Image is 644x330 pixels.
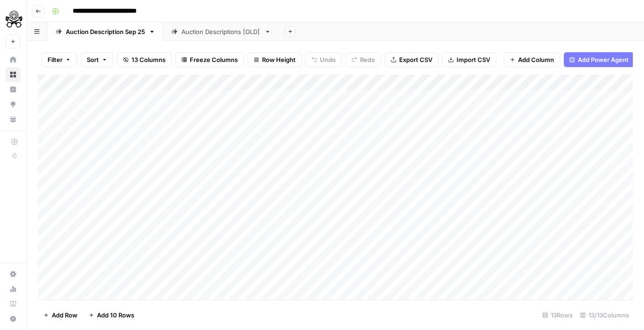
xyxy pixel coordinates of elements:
a: Insights [6,82,21,97]
span: Import CSV [457,55,490,64]
button: Workspace: PistonHeads [6,7,21,31]
a: Learning Hub [6,296,21,311]
a: Browse [6,67,21,82]
button: Add Row [38,308,83,323]
button: Filter [42,52,77,67]
span: Filter [48,55,62,64]
button: Freeze Columns [175,52,244,67]
span: Row Height [262,55,296,64]
img: PistonHeads Logo [6,11,22,27]
div: Auction Description [DATE] [66,27,145,36]
span: Export CSV [399,55,432,64]
button: 13 Columns [117,52,172,67]
span: Freeze Columns [190,55,238,64]
button: Add Power Agent [564,52,634,67]
a: Home [6,52,21,67]
span: Add Power Agent [578,55,629,64]
button: Undo [305,52,342,67]
span: 13 Columns [132,55,166,64]
span: Add Row [52,310,77,320]
button: Import CSV [442,52,496,67]
a: Auction Descriptions [OLD] [163,22,279,41]
span: Add 10 Rows [97,310,134,320]
button: Export CSV [385,52,438,67]
a: Opportunities [6,97,21,112]
span: Undo [320,55,336,64]
a: Settings [6,267,21,282]
div: 13/13 Columns [576,308,633,323]
a: Your Data [6,112,21,127]
a: Usage [6,282,21,296]
div: Auction Descriptions [OLD] [181,27,261,36]
button: Row Height [248,52,302,67]
span: Sort [87,55,99,64]
a: Auction Description [DATE] [48,22,163,41]
span: Add Column [518,55,554,64]
span: Redo [360,55,375,64]
button: Add Column [504,52,560,67]
button: Help + Support [6,311,21,326]
button: Add 10 Rows [83,308,140,323]
div: 13 Rows [539,308,576,323]
button: Sort [81,52,113,67]
button: Redo [346,52,381,67]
